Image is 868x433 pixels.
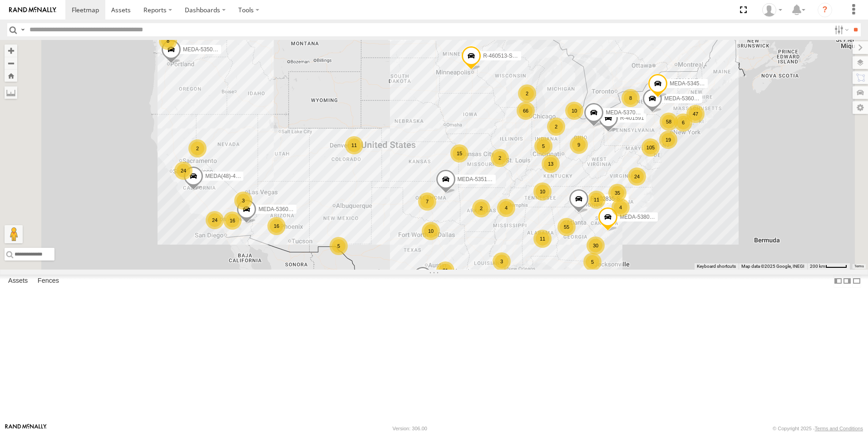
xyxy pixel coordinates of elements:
[818,3,832,17] i: ?
[517,102,535,120] div: 66
[608,184,626,202] div: 35
[557,218,576,236] div: 55
[853,101,868,114] label: Map Settings
[258,207,311,213] span: MEDA-536031-Swing
[267,217,286,235] div: 16
[205,173,262,179] span: MEDA(48)-484405-Roll
[606,109,652,116] span: MEDA-537025-Roll
[741,264,804,269] span: Map data ©2025 Google, INEGI
[491,149,509,167] div: 2
[483,53,523,59] span: R-460513-Swing
[641,138,660,157] div: 105
[773,426,863,431] div: © Copyright 2025 -
[542,155,560,173] div: 13
[330,237,348,255] div: 5
[854,265,864,268] a: Terms (opens in new tab)
[620,115,644,121] span: R-401591
[518,84,536,103] div: 2
[5,44,17,57] button: Zoom in
[436,261,454,280] div: 21
[659,131,677,149] div: 19
[759,3,785,17] div: John Mertens
[19,23,26,36] label: Search Query
[697,263,736,270] button: Keyboard shortcuts
[583,253,602,271] div: 5
[458,176,504,182] span: MEDA-535101-Roll
[9,7,56,13] img: rand-logo.svg
[33,275,64,287] label: Fences
[670,80,722,87] span: MEDA-534585-Swing
[493,252,511,271] div: 3
[533,230,552,248] div: 11
[587,191,606,209] div: 11
[183,46,230,53] span: MEDA-535014-Roll
[5,57,17,69] button: Zoom out
[174,162,192,180] div: 24
[810,264,825,269] span: 200 km
[843,275,852,288] label: Dock Summary Table to the Right
[188,139,207,157] div: 2
[831,23,850,36] label: Search Filter Options
[5,225,23,243] button: Drag Pegman onto the map to open Street View
[5,86,17,99] label: Measure
[206,211,224,229] div: 24
[686,105,705,123] div: 47
[807,263,850,270] button: Map Scale: 200 km per 44 pixels
[234,192,252,210] div: 3
[570,136,588,154] div: 9
[852,275,861,288] label: Hide Summary Table
[815,426,863,431] a: Terms and Conditions
[5,69,17,82] button: Zoom Home
[418,192,436,211] div: 7
[674,113,692,132] div: 6
[534,137,552,155] div: 5
[472,199,490,217] div: 2
[533,182,552,201] div: 10
[587,236,605,255] div: 30
[5,424,47,433] a: Visit our Website
[223,212,242,230] div: 16
[4,275,32,287] label: Assets
[422,222,440,240] div: 10
[620,214,672,220] span: MEDA-538005-Swing
[159,32,177,50] div: 8
[547,118,565,136] div: 2
[345,136,363,154] div: 11
[664,95,716,102] span: MEDA-536002-Swing
[565,102,583,120] div: 10
[497,199,515,217] div: 4
[612,198,630,216] div: 4
[450,144,469,162] div: 15
[628,167,646,186] div: 24
[660,113,678,131] div: 58
[621,89,640,107] div: 8
[393,426,427,431] div: Version: 306.00
[833,275,843,288] label: Dock Summary Table to the Left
